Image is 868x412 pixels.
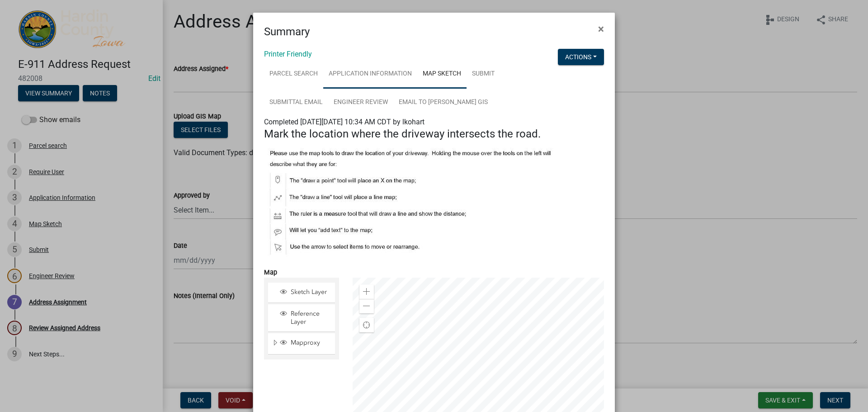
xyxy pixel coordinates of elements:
[278,339,332,348] div: Mapproxy
[359,284,374,299] div: Zoom in
[467,60,500,89] a: Submit
[288,288,332,296] span: Sketch Layer
[558,49,604,65] button: Actions
[288,310,332,326] span: Reference Layer
[264,88,328,117] a: Submittal Email
[417,60,467,89] a: Map Sketch
[278,310,332,326] div: Reference Layer
[598,23,604,35] span: ×
[267,280,336,357] ul: Layer List
[272,339,278,348] span: Expand
[264,270,277,276] label: Map
[268,333,335,354] li: Mapproxy
[278,288,332,297] div: Sketch Layer
[591,16,611,42] button: Close
[264,118,425,126] span: Completed [DATE][DATE] 10:34 AM CDT by lkohart
[268,304,335,332] li: Reference Layer
[264,144,553,260] img: map_tools_help-sm_24441579-28a2-454c-9132-f70407ae53ac.jpg
[264,50,312,58] a: Printer Friendly
[264,128,604,141] h4: Mark the location where the driveway intersects the road.
[264,24,310,40] h4: Summary
[268,283,335,303] li: Sketch Layer
[393,88,493,117] a: Email to [PERSON_NAME] GIS
[359,318,374,332] div: Find my location
[359,299,374,313] div: Zoom out
[288,339,332,347] span: Mapproxy
[328,88,393,117] a: Engineer Review
[323,60,417,89] a: Application Information
[264,60,323,89] a: Parcel search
